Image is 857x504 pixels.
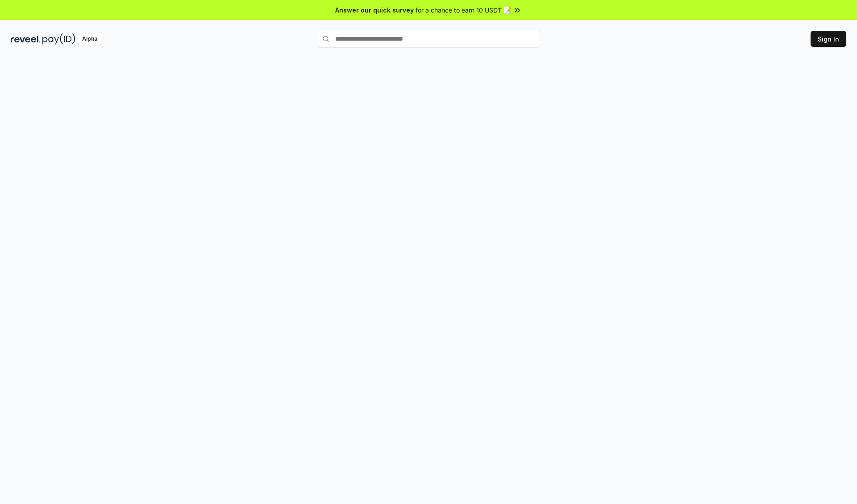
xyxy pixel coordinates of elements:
img: reveel_dark [11,33,41,45]
div: Alpha [77,33,102,45]
span: Answer our quick survey [335,5,414,15]
img: pay_id [42,33,75,45]
button: Sign In [811,31,846,47]
span: for a chance to earn 10 USDT 📝 [416,5,511,15]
